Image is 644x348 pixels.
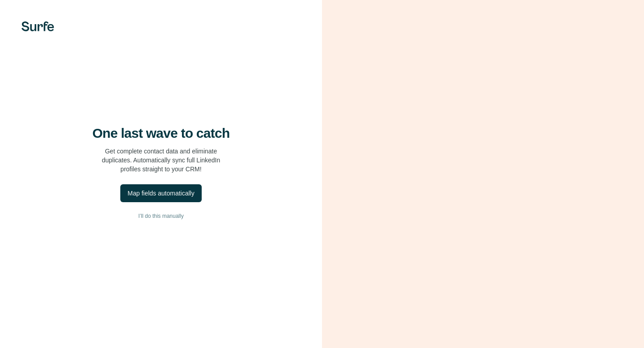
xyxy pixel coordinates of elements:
button: I’ll do this manually [18,209,304,223]
button: Map fields automatically [120,184,201,202]
span: I’ll do this manually [138,212,183,220]
p: Get complete contact data and eliminate duplicates. Automatically sync full LinkedIn profiles str... [102,147,220,174]
h4: One last wave to catch [93,125,230,141]
img: Surfe's logo [21,21,54,31]
div: Map fields automatically [127,189,194,198]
